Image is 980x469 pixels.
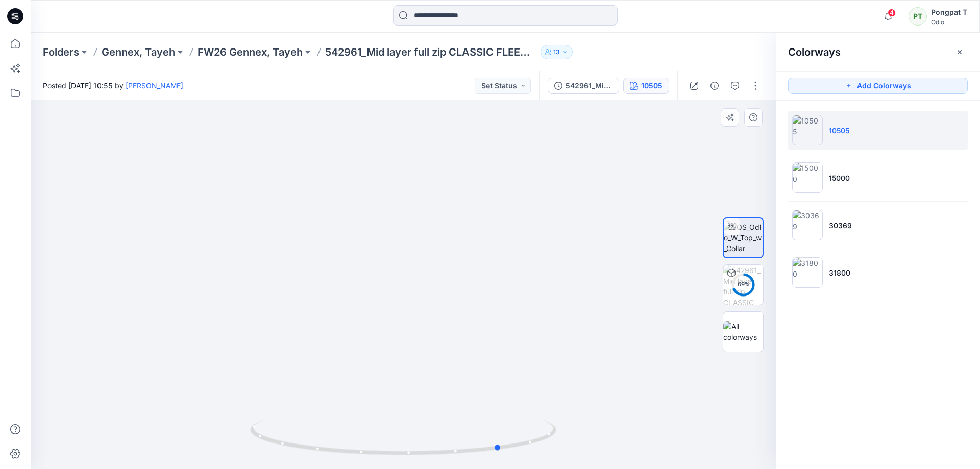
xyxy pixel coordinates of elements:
a: Gennex, Tayeh [102,45,175,59]
img: 10505 [792,115,823,145]
p: 15000 [829,172,850,183]
span: Posted [DATE] 10:55 by [43,80,183,91]
p: 13 [553,46,560,58]
button: 542961_Mid layer full zip CLASSIC FLEECE_SMS_3D [548,78,619,94]
button: Add Colorways [788,78,968,94]
span: 4 [888,9,896,17]
img: 30369 [792,210,823,240]
img: All colorways [723,321,763,342]
button: 13 [541,45,573,59]
img: 31800 [792,257,823,288]
button: Details [706,78,723,94]
div: 10505 [641,80,663,91]
img: VQS_Odlo_W_Top_w_Collar [724,221,763,254]
div: Odlo [931,18,967,26]
div: 69 % [731,280,755,289]
a: [PERSON_NAME] [126,81,183,90]
div: PT [909,7,927,26]
img: 15000 [792,162,823,193]
div: 542961_Mid layer full zip CLASSIC FLEECE_SMS_3D [566,80,612,91]
div: Pongpat T [931,6,967,18]
h2: Colorways [788,46,841,58]
button: 10505 [623,78,669,94]
a: FW26 Gennex, Tayeh [198,45,303,59]
p: 30369 [829,220,852,231]
img: 542961_Mid layer full zip CLASSIC FLEECE_SMS_3D 10505 [723,265,763,305]
p: 542961_Mid layer full zip CLASSIC FLEECE_SMS_3D [325,45,536,59]
a: Folders [43,45,79,59]
p: 31800 [829,267,850,278]
p: 10505 [829,125,849,136]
